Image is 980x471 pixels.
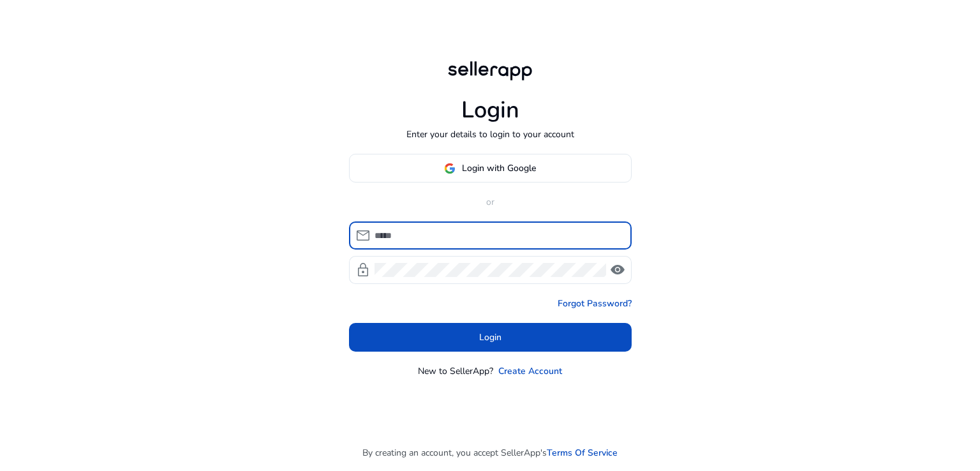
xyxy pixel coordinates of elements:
[462,161,536,175] span: Login with Google
[349,323,632,352] button: Login
[349,154,632,183] button: Login with Google
[461,96,519,124] h1: Login
[498,364,562,378] a: Create Account
[355,262,371,278] span: lock
[444,163,456,174] img: google-logo.svg
[479,331,501,344] span: Login
[349,195,632,209] p: or
[418,364,493,378] p: New to SellerApp?
[355,228,371,243] span: mail
[558,297,632,310] a: Forgot Password?
[547,446,618,460] a: Terms Of Service
[610,262,625,278] span: visibility
[406,128,574,141] p: Enter your details to login to your account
